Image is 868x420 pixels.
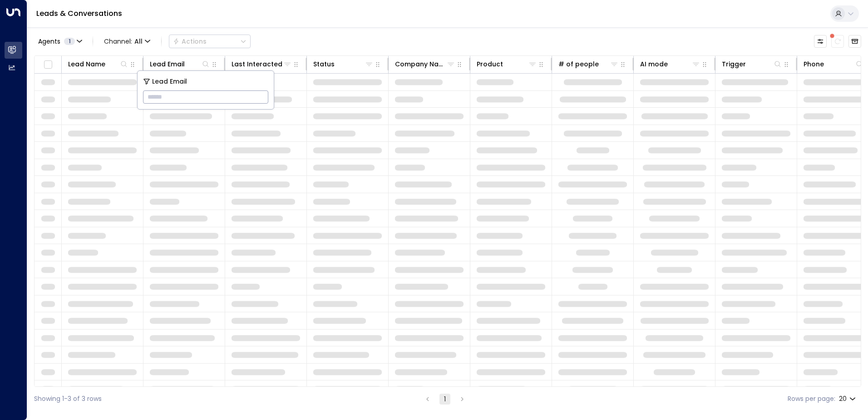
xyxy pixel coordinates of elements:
[100,35,154,48] span: Channel:
[558,59,599,70] div: # of people
[150,59,185,70] div: Lead Email
[313,59,374,70] div: Status
[839,392,858,405] div: 20
[34,394,102,404] div: Showing 1-3 of 3 rows
[36,8,122,19] a: Leads & Conversations
[395,59,446,70] div: Company Name
[722,59,746,70] div: Trigger
[804,59,864,70] div: Phone
[788,394,835,404] label: Rows per page:
[34,35,85,48] button: Agents1
[169,35,251,48] button: Actions
[100,35,154,48] button: Channel:All
[831,35,844,48] span: There are new threads available. Refresh the grid to view the latest updates.
[722,59,782,70] div: Trigger
[558,59,619,70] div: # of people
[169,35,251,48] div: Button group with a nested menu
[232,59,292,70] div: Last Interacted
[134,38,143,45] span: All
[477,59,503,70] div: Product
[173,37,207,45] div: Actions
[640,59,700,70] div: AI mode
[232,59,282,70] div: Last Interacted
[313,59,335,70] div: Status
[152,76,187,87] span: Lead Email
[150,59,210,70] div: Lead Email
[477,59,537,70] div: Product
[38,38,60,45] span: Agents
[64,38,75,45] span: 1
[804,59,824,70] div: Phone
[814,35,827,48] button: Customize
[422,393,468,405] nav: pagination navigation
[848,35,861,48] button: Archived Leads
[640,59,668,70] div: AI mode
[439,394,450,405] button: page 1
[68,59,105,70] div: Lead Name
[68,59,128,70] div: Lead Name
[395,59,455,70] div: Company Name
